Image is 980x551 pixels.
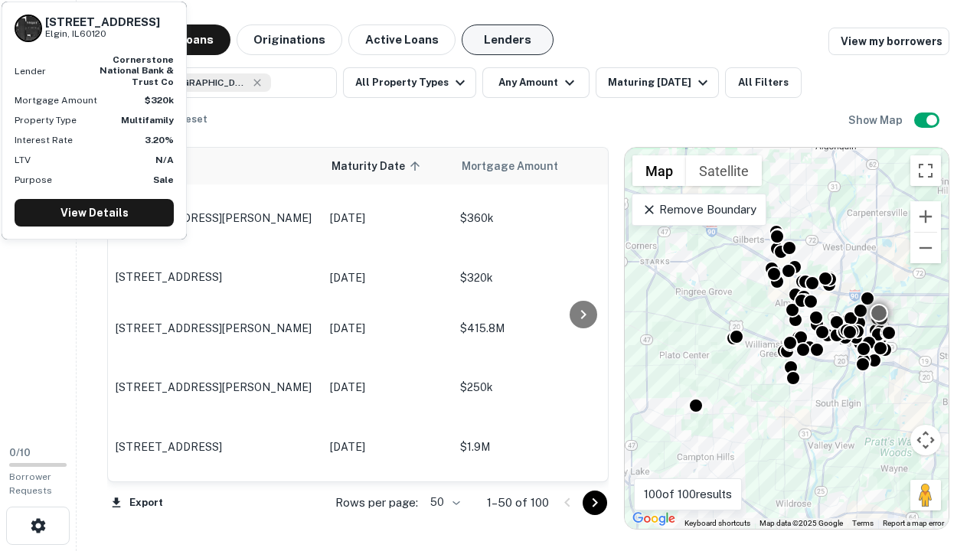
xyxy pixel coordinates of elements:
p: Mortgage Amount [15,93,97,107]
button: Go to next page [583,491,607,515]
p: [STREET_ADDRESS][PERSON_NAME] [116,321,315,335]
p: Lender [15,64,46,78]
strong: $320k [145,95,174,106]
p: $320k [460,269,613,286]
p: [DATE] [330,269,445,286]
span: 0 / 10 [9,447,31,458]
a: Terms [852,519,874,527]
button: Active Loans [348,24,456,55]
p: $1.9M [460,439,613,455]
iframe: Chat Widget [903,429,980,502]
p: 100 of 100 results [644,485,732,504]
p: [DATE] [330,439,445,455]
button: Map camera controls [910,425,941,455]
p: [DATE] [330,210,445,227]
button: Originations [237,24,342,55]
button: Any Amount [482,67,590,98]
p: Rows per page: [335,494,418,512]
strong: Sale [153,174,174,185]
p: LTV [15,153,31,167]
strong: cornerstone national bank & trust co [100,54,174,87]
th: Location [108,148,322,184]
p: [STREET_ADDRESS] [116,270,315,284]
button: Export [107,491,167,514]
p: 1–50 of 100 [487,494,549,512]
img: Google [629,509,679,529]
button: Show street map [632,155,686,186]
p: [STREET_ADDRESS][PERSON_NAME] [116,380,315,394]
button: Zoom in [910,201,941,232]
a: View my borrowers [828,28,949,55]
h6: [STREET_ADDRESS] [45,15,160,29]
p: Remove Boundary [642,201,756,219]
button: Show satellite imagery [686,155,762,186]
button: All Filters [725,67,802,98]
a: View Details [15,199,174,227]
p: $250k [460,379,613,396]
p: Purpose [15,173,52,187]
p: [DATE] [330,320,445,337]
p: [DATE] [330,379,445,396]
span: Map data ©2025 Google [759,519,843,527]
button: Zoom out [910,233,941,263]
strong: N/A [155,155,174,165]
p: [STREET_ADDRESS] [116,440,315,454]
span: Elgin, [GEOGRAPHIC_DATA], [GEOGRAPHIC_DATA] [133,76,248,90]
button: Keyboard shortcuts [684,518,750,529]
span: Borrower Requests [9,471,52,496]
button: Maturing [DATE] [596,67,719,98]
strong: Multifamily [121,115,174,126]
p: Elgin, IL60120 [45,27,160,41]
div: Maturing [DATE] [608,73,712,92]
div: 50 [424,491,462,514]
a: Open this area in Google Maps (opens a new window) [629,509,679,529]
p: Property Type [15,113,77,127]
div: 0 0 [625,148,949,529]
button: All Property Types [343,67,476,98]
p: $360k [460,210,613,227]
p: Interest Rate [15,133,73,147]
span: Maturity Date [332,157,425,175]
p: $415.8M [460,320,613,337]
p: [STREET_ADDRESS][PERSON_NAME] [116,211,315,225]
th: Mortgage Amount [452,148,621,184]
button: Lenders [462,24,554,55]
strong: 3.20% [145,135,174,145]
span: Mortgage Amount [462,157,578,175]
a: Report a map error [883,519,944,527]
h6: Show Map [848,112,905,129]
button: Toggle fullscreen view [910,155,941,186]
button: Reset [168,104,217,135]
th: Maturity Date [322,148,452,184]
